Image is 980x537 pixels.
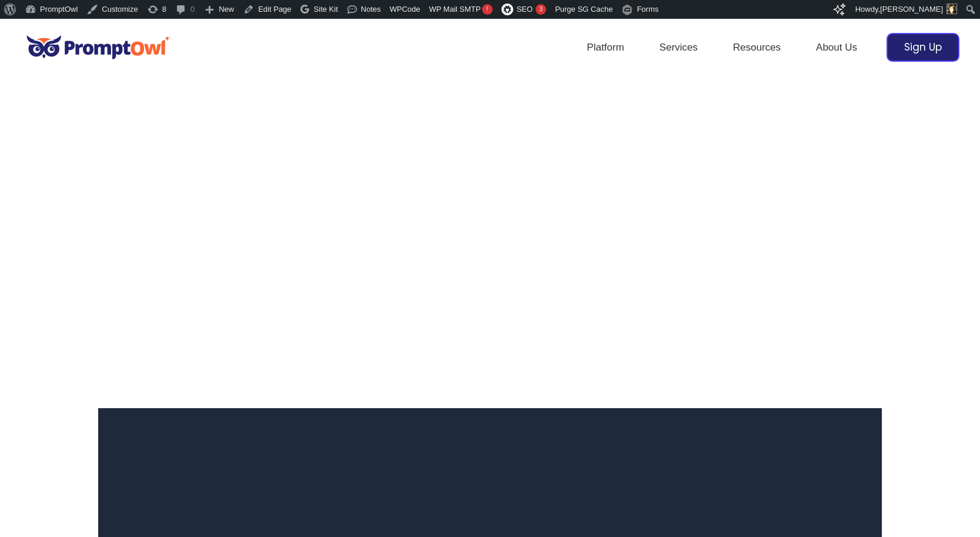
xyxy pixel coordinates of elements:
a: Sign Up [887,33,959,62]
span: [PERSON_NAME] [880,5,943,14]
div: 3 [536,4,546,15]
a: About Us [798,27,875,68]
span: ! [482,4,493,15]
a: Resources [715,27,798,68]
a: Services [642,27,715,68]
span: Site Kit [314,5,338,14]
span: SEO [517,5,533,14]
nav: Site Navigation: Header [569,27,875,68]
a: Platform [569,27,641,68]
img: promptowl.ai logo [21,27,176,68]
